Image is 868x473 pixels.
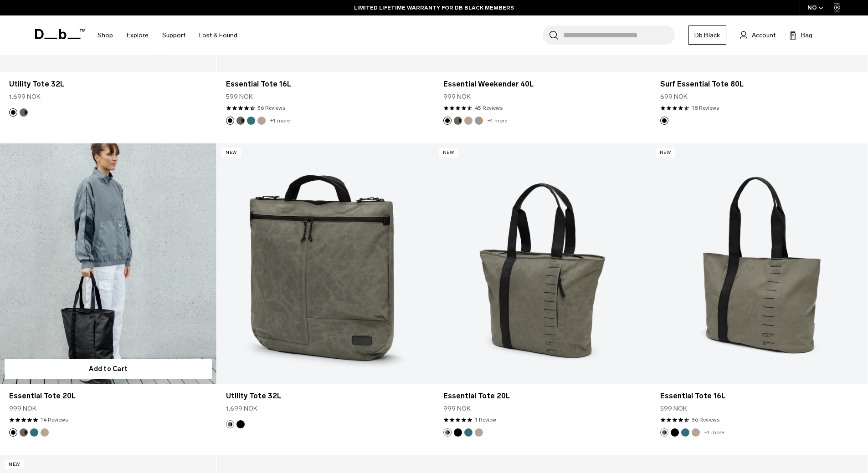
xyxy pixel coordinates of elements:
[752,31,776,40] span: Account
[226,117,234,125] button: Black Out
[443,391,642,402] a: Essential Tote 20L
[9,92,41,102] span: 1.699 NOK
[30,428,38,437] button: Midnight Teal
[9,79,207,90] a: Utility Tote 32L
[454,117,462,125] button: Forest Green
[9,108,17,117] button: Black Out
[354,4,514,12] a: LIMITED LIFETIME WARRANTY FOR DB BLACK MEMBERS
[801,31,812,40] span: Bag
[20,428,28,437] button: Forest Green
[681,428,689,437] button: Midnight Teal
[660,428,668,437] button: Forest Green
[692,428,700,437] button: Fogbow Beige
[660,391,858,402] a: Essential Tote 16L
[98,19,113,51] a: Shop
[443,92,471,102] span: 999 NOK
[257,117,266,125] button: Fogbow Beige
[162,19,185,51] a: Support
[236,420,245,428] button: Black Out
[443,428,452,437] button: Forest Green
[692,416,719,424] a: 36 reviews
[434,143,651,384] a: Essential Tote 20L
[475,416,496,424] a: 1 reviews
[660,92,688,102] span: 699 NOK
[226,420,234,428] button: Forest Green
[20,108,28,117] button: Forest Green
[270,117,290,124] a: +1 more
[671,428,679,437] button: Black Out
[226,404,257,413] span: 1.699 NOK
[257,104,285,112] a: 36 reviews
[221,148,241,158] p: New
[443,404,471,413] span: 999 NOK
[226,79,424,90] a: Essential Tote 16L
[692,104,719,112] a: 18 reviews
[475,104,503,112] a: 45 reviews
[41,428,49,437] button: Fogbow Beige
[226,391,424,402] a: Utility Tote 32L
[660,79,858,90] a: Surf Essential Tote 80L
[199,19,237,51] a: Lost & Found
[236,117,245,125] button: Forest Green
[488,117,507,124] a: +1 more
[439,148,458,158] p: New
[217,143,433,384] a: Utility Tote 32L
[740,30,776,41] a: Account
[226,92,253,102] span: 599 NOK
[688,25,726,45] a: Db Black
[704,429,724,436] a: +1 more
[9,391,207,402] a: Essential Tote 20L
[5,460,24,469] p: New
[41,416,68,424] a: 14 reviews
[464,428,473,437] button: Midnight Teal
[660,117,668,125] button: Black Out
[660,404,687,413] span: 599 NOK
[475,428,483,437] button: Fogbow Beige
[475,117,483,125] button: Sand Grey
[443,79,642,90] a: Essential Weekender 40L
[9,428,17,437] button: Black Out
[789,30,812,41] button: Bag
[127,19,149,51] a: Explore
[443,117,452,125] button: Black Out
[464,117,473,125] button: Fogbow Beige
[656,148,675,158] p: New
[91,15,244,55] nav: Main Navigation
[247,117,255,125] button: Midnight Teal
[651,143,868,384] a: Essential Tote 16L
[9,404,36,413] span: 999 NOK
[5,359,212,379] button: Add to Cart
[454,428,462,437] button: Black Out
